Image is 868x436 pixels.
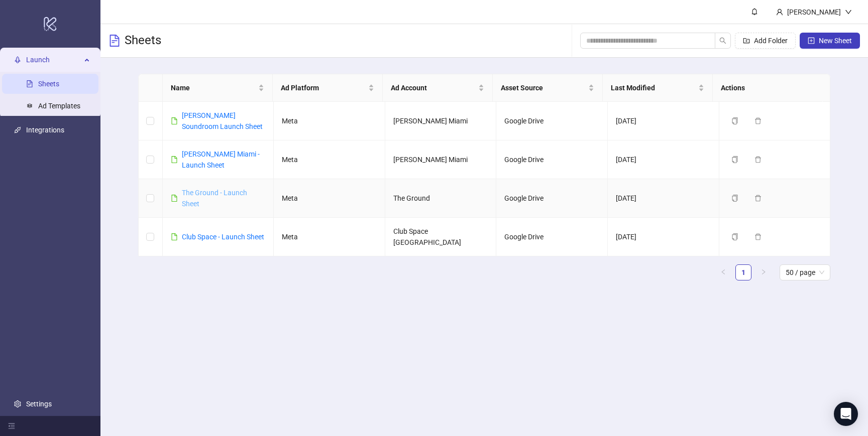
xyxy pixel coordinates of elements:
li: 1 [735,264,751,280]
span: Last Modified [611,82,696,93]
span: delete [754,156,762,163]
span: file [171,233,178,240]
div: Open Intercom Messenger [834,402,858,426]
a: Integrations [26,126,64,134]
th: Actions [713,74,823,102]
button: New Sheet [800,33,860,49]
th: Last Modified [603,74,713,102]
span: delete [754,117,762,124]
span: Ad Platform [281,82,366,93]
span: Ad Account [391,82,476,93]
span: Name [171,82,256,93]
span: copy [731,117,738,124]
span: file-text [108,35,121,47]
span: file [171,195,178,202]
span: folder-add [743,37,750,44]
td: [DATE] [608,179,719,218]
td: [DATE] [608,102,719,140]
td: Meta [274,218,385,256]
span: search [719,37,726,44]
span: bell [751,8,758,15]
span: New Sheet [819,37,852,45]
span: file [171,156,178,163]
th: Name [163,74,273,102]
h3: Sheets [125,33,161,49]
span: copy [731,156,738,163]
div: Page Size [780,264,830,280]
span: Asset Source [501,82,586,93]
a: 1 [736,265,751,280]
th: Ad Platform [273,74,383,102]
th: Asset Source [493,74,603,102]
a: [PERSON_NAME] Soundroom Launch Sheet [182,111,263,130]
a: Ad Templates [38,102,80,110]
td: [DATE] [608,218,719,256]
span: right [761,269,767,275]
span: file [171,117,178,124]
td: Meta [274,179,385,218]
a: [PERSON_NAME] Miami - Launch Sheet [182,150,260,169]
a: Settings [26,400,52,408]
a: The Ground - Launch Sheet [182,189,247,208]
td: Google Drive [496,102,608,140]
td: Club Space [GEOGRAPHIC_DATA] [385,218,497,256]
td: [DATE] [608,140,719,179]
button: Add Folder [735,33,796,49]
td: Meta [274,140,385,179]
th: Ad Account [383,74,493,102]
span: down [845,9,852,16]
span: left [720,269,726,275]
span: plus-square [808,37,815,44]
td: Google Drive [496,140,608,179]
td: [PERSON_NAME] Miami [385,102,497,140]
a: Sheets [38,80,59,88]
span: menu-fold [8,422,15,429]
span: copy [731,233,738,240]
a: Club Space - Launch Sheet [182,233,264,241]
button: right [755,264,772,280]
span: copy [731,195,738,202]
button: left [715,264,731,280]
span: Add Folder [754,37,788,45]
li: Next Page [755,264,772,280]
span: rocket [14,56,21,63]
span: delete [754,195,762,202]
span: Launch [26,50,81,70]
td: Google Drive [496,179,608,218]
td: Google Drive [496,218,608,256]
span: user [776,9,783,16]
div: [PERSON_NAME] [783,7,845,18]
span: delete [754,233,762,240]
td: Meta [274,102,385,140]
span: 50 / page [786,265,824,280]
td: The Ground [385,179,497,218]
li: Previous Page [715,264,731,280]
td: [PERSON_NAME] Miami [385,140,497,179]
